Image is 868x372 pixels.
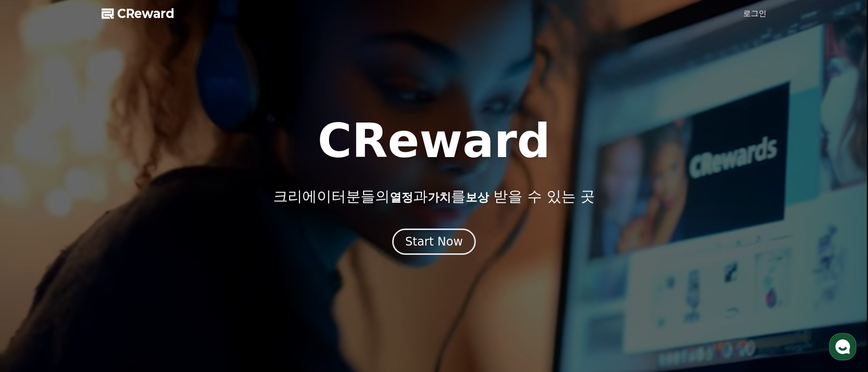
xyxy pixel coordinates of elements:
[150,306,162,314] span: 설정
[405,234,463,249] div: Start Now
[89,306,101,314] span: 대화
[102,6,174,21] a: CReward
[392,238,476,248] a: Start Now
[317,118,550,164] h1: CReward
[64,291,125,316] a: 대화
[428,191,451,204] span: 가치
[743,8,766,19] a: 로그인
[3,291,64,316] a: 홈
[125,291,187,316] a: 설정
[117,6,174,21] span: CReward
[392,229,476,255] button: Start Now
[273,188,595,205] p: 크리에이터분들의 과 를 받을 수 있는 곳
[466,191,489,204] span: 보상
[31,306,36,314] span: 홈
[390,191,413,204] span: 열정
